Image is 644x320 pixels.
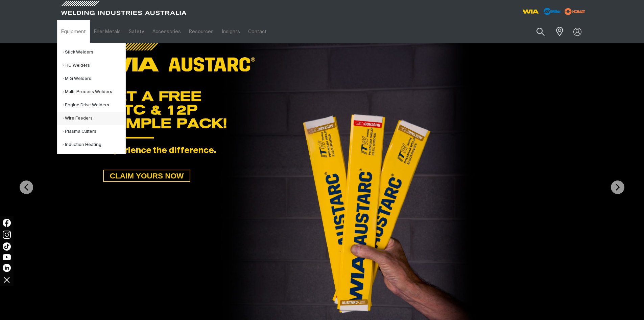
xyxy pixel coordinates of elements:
span: CLAIM YOURS NOW [104,170,190,182]
a: Resources [185,20,218,43]
img: Facebook [3,219,11,227]
img: hide socials [1,274,13,285]
a: TIG Welders [63,59,125,72]
a: Contact [244,20,271,43]
a: Induction Heating [63,138,125,151]
input: Product name or item number... [520,24,552,40]
a: MIG Welders [63,72,125,85]
a: Insights [218,20,244,43]
img: YouTube [3,254,11,260]
img: LinkedIn [3,264,11,272]
nav: Main [57,20,455,43]
img: NextArrow [611,180,624,194]
a: Stick Welders [63,46,125,59]
ul: Equipment Submenu [57,43,126,154]
img: Instagram [3,231,11,239]
div: GET A FREE 16TC & 12P SAMPLE PACK! [103,89,541,130]
a: Plasma Cutters [63,125,125,138]
img: PrevArrow [20,180,33,194]
img: TikTok [3,242,11,251]
a: Accessories [148,20,185,43]
button: Search products [529,24,552,40]
a: Engine Drive Welders [63,99,125,112]
img: miller [563,6,587,17]
a: Wire Feeders [63,112,125,125]
div: Experience the difference. [103,146,541,156]
a: Filler Metals [90,20,125,43]
a: Safety [125,20,148,43]
a: CLAIM YOURS NOW [103,170,190,182]
a: Equipment [57,20,90,43]
a: Multi-Process Welders [63,85,125,99]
